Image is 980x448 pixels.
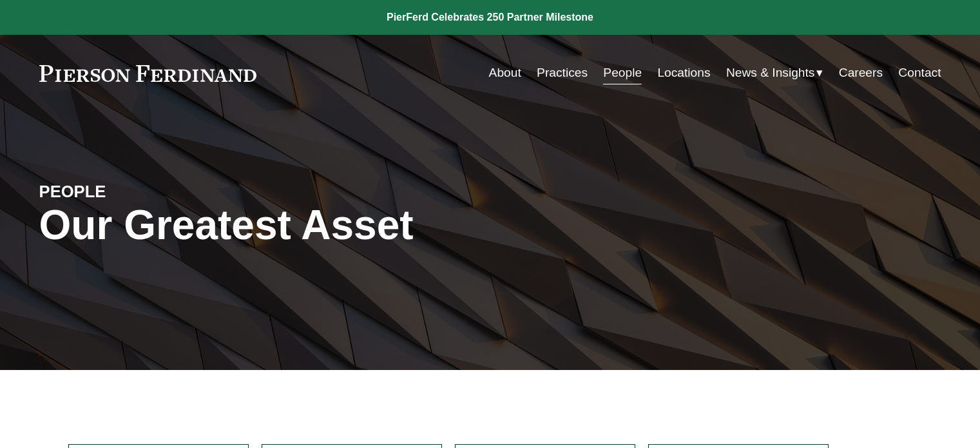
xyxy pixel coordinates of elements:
[898,61,941,85] a: Contact
[657,61,710,85] a: Locations
[726,62,815,84] span: News & Insights
[839,61,883,85] a: Careers
[603,61,642,85] a: People
[489,61,521,85] a: About
[537,61,588,85] a: Practices
[726,61,823,85] a: folder dropdown
[39,202,640,249] h1: Our Greatest Asset
[39,181,265,202] h4: PEOPLE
